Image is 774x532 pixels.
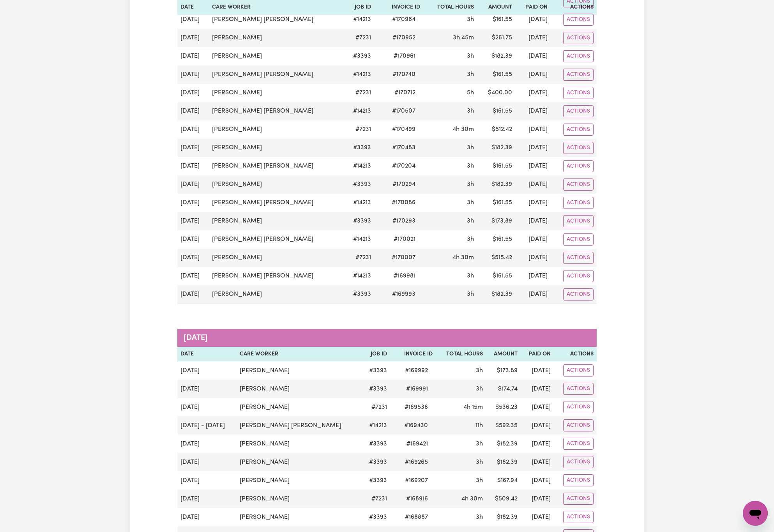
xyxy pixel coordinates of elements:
td: # 14213 [362,416,390,435]
button: Actions [563,474,594,486]
td: [PERSON_NAME] [PERSON_NAME] [209,194,344,212]
td: [DATE] [521,398,554,416]
span: 3 hours [467,53,474,59]
td: # 3393 [362,380,390,398]
td: [DATE] [521,471,554,490]
td: [PERSON_NAME] [209,285,344,304]
td: # 7231 [344,249,374,267]
td: $ 182.39 [486,435,521,453]
td: $ 182.39 [477,47,515,65]
span: # 170964 [387,15,420,24]
th: Date [177,347,237,362]
button: Actions [563,252,594,264]
td: [PERSON_NAME] [209,139,344,157]
td: $ 161.55 [477,267,515,285]
button: Actions [563,456,594,468]
span: 3 hours [476,459,483,465]
td: $ 161.55 [477,65,515,84]
td: $ 182.39 [477,175,515,194]
td: [DATE] [177,453,237,471]
span: # 170483 [387,143,420,152]
th: Invoice ID [390,347,436,362]
td: [PERSON_NAME] [237,398,362,416]
button: Actions [563,288,594,300]
td: $ 515.42 [477,249,515,267]
td: $ 536.23 [486,398,521,416]
td: # 14213 [344,267,374,285]
td: $ 182.39 [486,453,521,471]
td: $ 182.39 [477,139,515,157]
td: $ 182.39 [486,508,521,526]
td: [PERSON_NAME] [PERSON_NAME] [237,416,362,435]
span: # 169981 [389,271,420,281]
td: [DATE] [177,29,209,47]
td: [PERSON_NAME] [237,490,362,508]
td: [DATE] [177,435,237,453]
td: [PERSON_NAME] [237,453,362,471]
span: 3 hours [476,368,483,374]
span: # 170740 [388,70,420,79]
td: # 7231 [362,490,390,508]
td: # 14213 [344,194,374,212]
td: # 3393 [344,285,374,304]
td: [DATE] [177,230,209,249]
td: # 7231 [344,120,374,139]
td: [DATE] [177,65,209,84]
td: [DATE] - [DATE] [177,416,237,435]
td: [DATE] [177,194,209,212]
span: 3 hours [467,291,474,297]
td: [DATE] [515,194,551,212]
td: [PERSON_NAME] [PERSON_NAME] [209,267,344,285]
span: # 170204 [387,161,420,171]
td: $ 167.94 [486,471,521,490]
td: [DATE] [177,508,237,526]
span: 4 hours 30 minutes [461,496,483,502]
td: [PERSON_NAME] [209,84,344,102]
span: 4 hours 30 minutes [452,126,474,133]
iframe: Button to launch messaging window [743,501,768,526]
td: $ 592.35 [486,416,521,435]
td: [DATE] [515,102,551,120]
span: # 170952 [388,33,420,42]
span: # 169430 [399,421,433,430]
td: $ 173.89 [486,361,521,380]
td: [DATE] [515,11,551,29]
td: # 3393 [344,175,374,194]
td: [PERSON_NAME] [209,29,344,47]
td: # 14213 [344,230,374,249]
td: [DATE] [177,249,209,267]
span: 3 hours [476,386,483,392]
span: 3 hours [467,273,474,279]
td: # 14213 [344,65,374,84]
span: # 170961 [389,51,420,61]
td: [PERSON_NAME] [PERSON_NAME] [209,65,344,84]
span: 3 hours [476,514,483,520]
span: # 169265 [400,458,433,467]
span: # 169993 [387,290,420,299]
td: # 7231 [344,29,374,47]
span: # 169991 [401,384,433,394]
span: # 170294 [388,180,420,189]
td: # 14213 [344,11,374,29]
td: $ 161.55 [477,11,515,29]
button: Actions [563,401,594,413]
th: Actions [554,347,597,362]
td: [DATE] [515,249,551,267]
td: [PERSON_NAME] [PERSON_NAME] [209,230,344,249]
td: [DATE] [515,267,551,285]
td: $ 174.74 [486,380,521,398]
td: [DATE] [515,157,551,175]
button: Actions [563,493,594,505]
td: [PERSON_NAME] [237,508,362,526]
td: [DATE] [177,120,209,139]
td: [DATE] [521,453,554,471]
th: Job ID [362,347,390,362]
span: # 170021 [389,235,420,244]
button: Actions [563,511,594,523]
td: [PERSON_NAME] [237,380,362,398]
td: [DATE] [521,490,554,508]
td: $ 182.39 [477,285,515,304]
button: Actions [563,383,594,395]
td: # 7231 [344,84,374,102]
td: # 7231 [362,398,390,416]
